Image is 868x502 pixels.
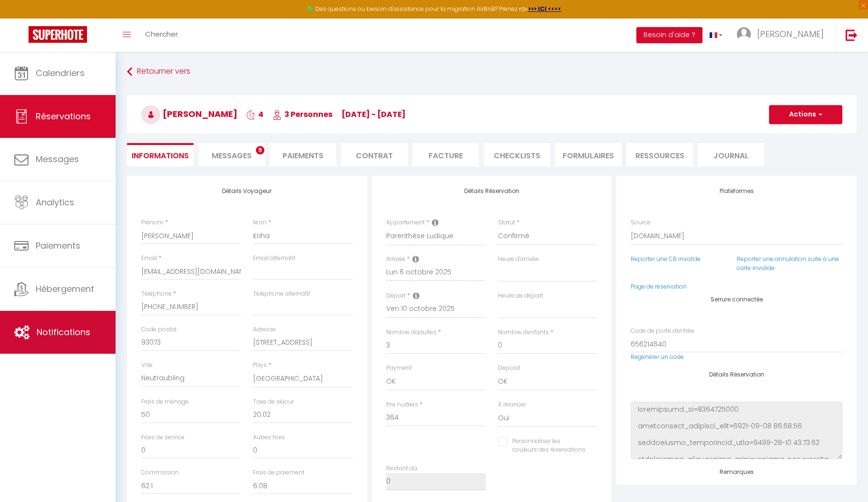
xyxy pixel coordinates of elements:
label: Prénom [141,218,164,227]
label: Arrivée [386,255,405,264]
label: Autres frais [253,433,285,442]
label: Pays [253,361,267,370]
span: Chercher [145,29,178,39]
label: Restant dû [386,464,417,473]
a: Regénérer un code [631,353,684,361]
label: Nom [253,218,267,227]
label: Adresse [253,325,276,334]
span: Réservations [36,110,91,122]
a: Retourner vers [127,63,857,80]
label: Frais de service [141,433,185,442]
span: Paiements [36,240,80,251]
label: Source [631,218,651,227]
label: Prix nuitées [386,400,418,409]
label: Frais de paiement [253,468,304,477]
span: Messages [36,153,79,165]
h4: Détails Réservation [631,371,842,378]
label: Téléphone alternatif [253,290,310,299]
h4: Plateformes [631,188,842,194]
label: Taxe de séjour [253,397,294,406]
label: Nombre d'enfants [498,328,549,337]
span: 4 [246,109,263,120]
span: 3 Personnes [273,109,332,120]
label: Nombre d'adultes [386,328,437,337]
span: Analytics [36,196,74,208]
label: Heure de départ [498,291,543,300]
span: Hébergement [36,283,94,295]
li: CHECKLISTS [484,143,550,166]
label: Départ [386,291,406,300]
a: Reporter une annulation suite à une carte invalide [737,255,839,272]
label: Frais de ménage [141,397,189,406]
img: Super Booking [29,26,87,43]
img: logout [846,29,858,41]
button: Besoin d'aide ? [636,27,702,43]
span: Calendriers [36,67,85,79]
label: Ville [141,361,153,370]
span: 9 [256,146,264,154]
a: >>> ICI <<<< [528,5,561,13]
a: Reporter une CB invalide [631,255,701,263]
span: [DATE] - [DATE] [341,109,406,120]
span: Messages [212,150,252,161]
span: [PERSON_NAME] [757,28,824,40]
h4: Serrure connectée [631,296,842,303]
span: [PERSON_NAME] [141,108,237,120]
li: Informations [127,143,194,166]
li: Journal [698,143,764,166]
a: ... [PERSON_NAME] [730,19,836,52]
label: Email [141,254,157,263]
button: Actions [769,105,842,124]
label: Heure d'arrivée [498,255,539,264]
a: Chercher [138,19,185,52]
label: A relancer [498,400,526,409]
label: Payment [386,364,412,373]
img: ... [737,27,751,41]
label: Code postal [141,325,176,334]
li: Contrat [341,143,408,166]
h4: Remarques [631,469,842,475]
h4: Détails Réservation [386,188,598,194]
li: FORMULAIRES [555,143,622,166]
li: Facture [412,143,479,166]
label: Deposit [498,364,520,373]
a: Page de réservation [631,282,687,290]
h4: Détails Voyageur [141,188,353,194]
label: Statut [498,218,515,227]
li: Ressources [626,143,693,166]
span: Notifications [37,326,90,338]
li: Paiements [270,143,336,166]
label: Téléphone [141,290,172,299]
label: Commission [141,468,179,477]
label: Appartement [386,218,425,227]
label: Code de porte d'entrée [631,327,694,336]
label: Email alternatif [253,254,295,263]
